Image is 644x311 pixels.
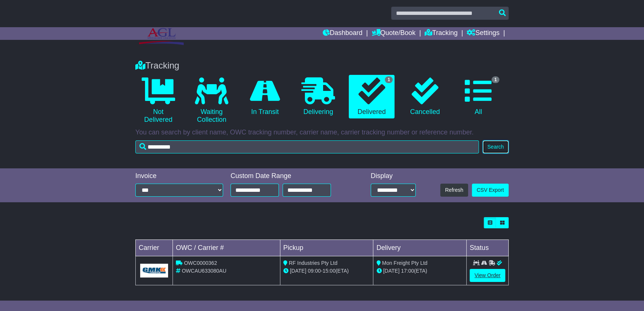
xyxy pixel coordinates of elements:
span: OWCAU633080AU [182,268,226,274]
a: CSV Export [472,184,509,197]
div: Display [371,172,416,180]
a: Tracking [425,27,457,40]
button: Search [483,140,509,153]
span: 1 [492,76,499,83]
p: You can search by client name, OWC tracking number, carrier name, carrier tracking number or refe... [135,128,509,137]
span: Mon Freight Pty Ltd [382,260,427,266]
a: 1 All [455,75,501,119]
span: 17:00 [401,268,414,274]
a: In Transit [242,75,288,119]
span: RF Industries Pty Ltd [289,260,338,266]
span: [DATE] [290,268,306,274]
img: GetCarrierServiceLogo [140,264,168,277]
td: Delivery [373,240,467,256]
a: Not Delivered [135,75,181,127]
span: [DATE] [383,268,399,274]
div: Invoice [135,172,223,180]
a: 1 Delivered [349,75,395,119]
button: Refresh [440,184,468,197]
td: Carrier [136,240,173,256]
a: Waiting Collection [189,75,234,127]
a: Quote/Book [371,27,415,40]
span: OWC0000362 [184,260,217,266]
td: OWC / Carrier # [173,240,280,256]
div: (ETA) [376,267,463,275]
span: 09:00 [308,268,321,274]
a: View Order [470,269,505,282]
a: Cancelled [402,75,448,119]
a: Settings [467,27,499,40]
span: 1 [385,76,393,83]
span: 15:00 [322,268,335,274]
td: Status [467,240,509,256]
td: Pickup [280,240,373,256]
a: Dashboard [323,27,363,40]
div: Custom Date Range [231,172,350,180]
a: Delivering [295,75,341,119]
div: - (ETA) [283,267,370,275]
div: Tracking [132,60,512,71]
